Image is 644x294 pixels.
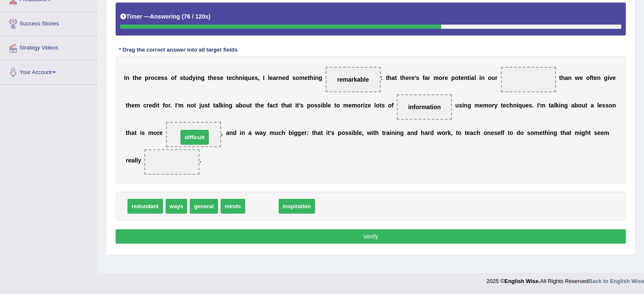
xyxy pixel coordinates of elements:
b: o [388,102,392,109]
b: s [254,74,258,81]
h5: Timer — [120,14,210,20]
b: r [304,129,307,136]
b: s [318,102,321,109]
b: c [278,129,282,136]
b: s [348,129,352,136]
b: a [131,129,135,136]
b: n [278,74,282,81]
b: i [517,102,518,109]
b: i [395,129,396,136]
b: i [351,129,353,136]
b: o [357,102,361,109]
b: n [197,74,201,81]
b: ' [539,102,540,109]
b: f [423,74,425,81]
b: ' [177,102,178,109]
b: e [301,129,304,136]
b: m [483,102,488,109]
b: a [591,102,594,109]
b: r [146,102,149,109]
b: t [501,102,503,109]
b: t [549,102,551,109]
b: e [503,102,506,109]
b: o [296,74,299,81]
b: ' [415,74,416,81]
b: y [263,129,266,136]
b: a [249,129,252,136]
b: g [604,74,608,81]
b: w [255,129,260,136]
b: a [235,102,239,109]
b: o [578,102,582,109]
b: n [126,74,130,81]
b: e [252,74,255,81]
b: c [155,74,158,81]
b: h [283,102,287,109]
b: , [258,74,260,81]
b: n [513,102,517,109]
b: ( [182,13,184,20]
b: o [191,102,194,109]
b: a [571,102,575,109]
b: n [241,129,245,136]
b: u [492,74,495,81]
b: l [357,129,359,136]
b: t [459,74,461,81]
b: t [386,74,388,81]
span: Drop target [326,67,381,92]
b: e [131,102,135,109]
b: d [152,102,156,109]
b: h [128,102,132,109]
b: e [282,74,285,81]
b: f [174,74,177,81]
b: n [464,102,467,109]
b: o [153,129,157,136]
b: o [488,74,492,81]
b: s [529,102,532,109]
b: a [226,129,229,136]
b: t [591,74,594,81]
b: n [225,102,229,109]
strong: Back to English Wise [589,278,644,284]
b: o [586,74,590,81]
b: n [464,74,467,81]
b: e [220,74,224,81]
b: s [205,102,208,109]
b: b [353,129,357,136]
b: I [537,102,539,109]
b: t [373,129,375,136]
b: e [304,74,308,81]
b: g [229,102,232,109]
b: s [459,102,462,109]
b: i [462,102,464,109]
b: m [434,74,439,81]
b: t [308,74,310,81]
b: b [239,102,243,109]
b: n [481,74,485,81]
b: p [307,102,311,109]
b: c [232,74,235,81]
b: s [141,129,145,136]
b: t [395,74,397,81]
b: s [314,102,318,109]
b: u [246,102,250,109]
b: f [163,102,165,109]
b: v [609,74,613,81]
b: p [451,74,455,81]
b: t [276,102,278,109]
b: t [400,74,402,81]
span: information [408,104,441,110]
b: e [594,74,597,81]
b: g [564,102,568,109]
b: I [175,102,177,109]
b: e [229,74,232,81]
b: t [281,102,283,109]
b: m [148,129,153,136]
b: m [540,102,545,109]
b: n [239,74,243,81]
b: u [582,102,586,109]
b: u [185,74,189,81]
b: t [321,129,323,136]
b: e [138,74,141,81]
b: h [509,102,513,109]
